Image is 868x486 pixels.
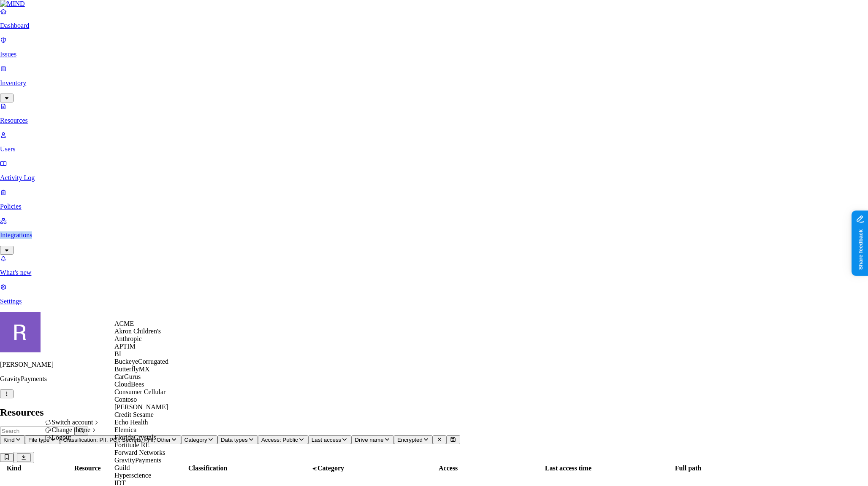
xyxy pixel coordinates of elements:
[114,328,161,335] span: Akron Children's
[114,365,150,373] span: ButterflyMX
[114,456,161,464] span: GravityPayments
[52,426,90,433] span: Change theme
[114,419,148,426] span: Echo Health
[114,449,165,456] span: Forward Networks
[114,441,149,448] span: Fortitude RE
[114,411,154,418] span: Credit Sesame
[114,403,168,411] span: [PERSON_NAME]
[114,434,156,441] span: FloridaCrystals
[114,373,141,380] span: CarGurus
[114,396,137,403] span: Contoso
[114,472,151,479] span: Hyperscience
[52,419,93,426] span: Switch account
[114,388,165,395] span: Consumer Cellular
[114,335,142,342] span: Anthropic
[114,343,136,350] span: APTIM
[114,358,168,365] span: BuckeyeCorrugated
[114,464,130,471] span: Guild
[114,320,134,327] span: ACME
[114,350,121,357] span: BI
[114,381,144,388] span: CloudBees
[114,426,136,433] span: Elemica
[45,434,100,441] div: Logout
